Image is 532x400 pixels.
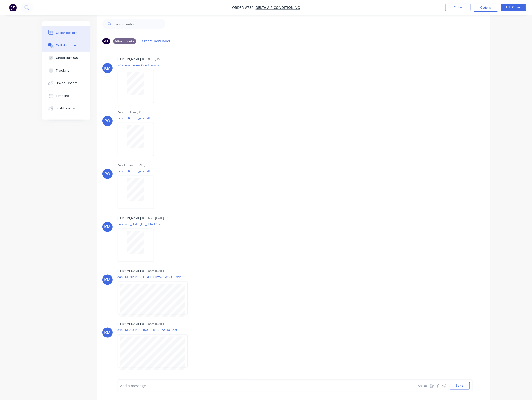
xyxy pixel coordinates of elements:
button: Timeline [42,89,90,102]
div: KM [104,224,111,230]
button: Aa [417,383,423,389]
button: Linked Orders [42,77,90,89]
img: Factory [9,4,17,11]
button: Order details [42,26,90,39]
div: All [102,38,110,44]
div: Timeline [56,94,69,98]
p: 8480 M-016 PART LEVEL-1 HVAC LAYOUT.pdf [118,275,193,279]
button: @ [423,383,429,389]
div: 03:58pm [DATE] [142,322,164,326]
div: 03:58pm [DATE] [142,269,164,273]
p: Penrith RSL Stage 2.pdf [118,169,159,173]
button: ☺ [441,383,447,389]
div: 03:28am [DATE] [142,57,164,61]
div: Attachments [113,38,136,44]
p: Purchase_Order_No_306212.pdf [118,222,163,226]
div: Profitability [56,106,75,111]
p: Penrith RSL Stage 2.pdf [118,116,159,120]
button: Profitability [42,102,90,115]
div: 11:57am [DATE] [124,163,146,167]
div: [PERSON_NAME] [118,322,141,326]
button: Collaborate [42,39,90,52]
a: Delta Air Conditioning [256,5,300,10]
button: Edit Order [501,4,526,11]
p: #General Terms Conditions.pdf [118,63,162,67]
div: Order details [56,30,77,35]
div: Checklists 0/0 [56,56,78,60]
div: KM [104,277,111,283]
div: [PERSON_NAME] [118,269,141,273]
button: Create new label [139,38,173,44]
div: Tracking [56,68,70,73]
button: Close [445,4,471,11]
button: Checklists 0/0 [42,52,90,64]
div: Collaborate [56,43,76,48]
span: Order #782 - [232,5,256,10]
div: Linked Orders [56,81,78,85]
p: 8480 M-025 PART ROOF HVAC LAYOUT.pdf [118,328,193,332]
div: [PERSON_NAME] [118,216,141,220]
input: Search notes... [116,19,165,29]
button: Tracking [42,64,90,77]
div: You [118,110,123,114]
div: 02:31pm [DATE] [124,110,146,114]
div: KM [104,330,111,336]
div: PO [104,171,110,177]
button: Send [450,382,470,390]
div: You [118,163,123,167]
div: [PERSON_NAME] [118,57,141,61]
div: PO [104,118,110,124]
button: Options [473,4,498,12]
div: 03:56pm [DATE] [142,216,164,220]
div: KM [104,65,111,71]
